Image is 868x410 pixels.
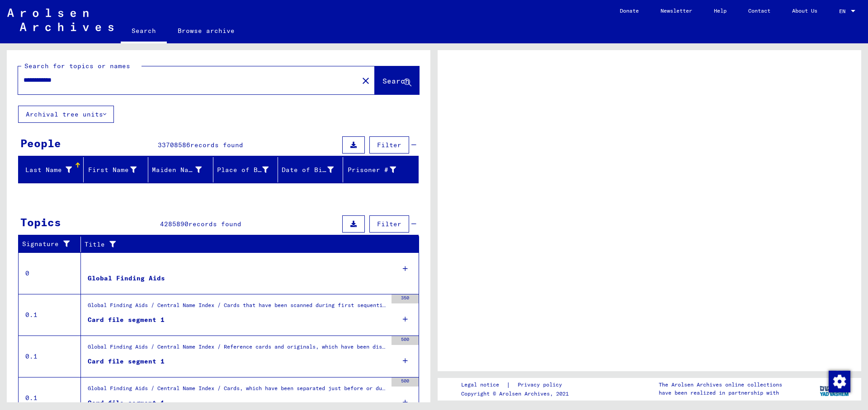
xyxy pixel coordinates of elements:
div: Card file segment 1 [88,398,165,408]
a: Search [121,20,167,43]
div: Card file segment 1 [88,357,165,366]
div: Global Finding Aids / Central Name Index / Reference cards and originals, which have been discove... [88,343,387,355]
p: The Arolsen Archives online collections [659,381,782,389]
span: 4285890 [160,220,189,228]
mat-header-cell: Date of Birth [278,157,343,182]
div: Maiden Name [152,163,213,177]
div: Global Finding Aids / Central Name Index / Cards that have been scanned during first sequential m... [88,301,387,314]
div: | [461,380,573,390]
img: yv_logo.png [818,377,852,400]
span: records found [190,141,243,149]
td: 0 [19,252,81,294]
img: Change consent [829,371,850,392]
div: Date of Birth [282,165,334,175]
button: Clear [357,71,375,89]
img: Arolsen_neg.svg [7,9,113,31]
div: Signature [22,239,74,249]
button: Archival tree units [18,106,114,123]
div: Title [85,237,410,252]
div: Global Finding Aids [88,274,165,283]
div: Last Name [22,165,72,175]
span: Search [382,76,410,85]
p: Copyright © Arolsen Archives, 2021 [461,390,573,398]
mat-header-cell: First Name [84,157,149,182]
mat-label: Search for topics or names [24,62,130,70]
div: Place of Birth [217,165,269,175]
mat-header-cell: Place of Birth [213,157,278,182]
mat-header-cell: Maiden Name [148,157,213,182]
td: 0.1 [19,294,81,335]
span: EN [839,8,849,14]
button: Filter [369,136,409,154]
a: Browse archive [167,20,245,42]
span: records found [189,220,241,228]
td: 0.1 [19,335,81,377]
button: Filter [369,215,409,233]
button: Search [375,66,419,94]
p: have been realized in partnership with [659,389,782,397]
div: Place of Birth [217,163,280,177]
div: 500 [392,377,419,387]
div: Maiden Name [152,165,202,175]
div: Date of Birth [282,163,345,177]
div: Signature [22,237,83,252]
div: Prisoner # [347,165,396,175]
div: Prisoner # [347,163,408,177]
mat-header-cell: Last Name [19,157,84,182]
span: Filter [377,141,401,149]
div: 500 [392,336,419,345]
a: Privacy policy [510,380,573,390]
mat-header-cell: Prisoner # [343,157,419,182]
div: Last Name [22,163,83,177]
a: Legal notice [461,380,506,390]
div: First Name [87,165,137,175]
div: People [20,135,61,151]
span: Filter [377,220,401,228]
div: 350 [392,294,419,303]
div: Change consent [828,370,850,392]
span: 33708586 [158,141,190,149]
div: Global Finding Aids / Central Name Index / Cards, which have been separated just before or during... [88,384,387,397]
div: Topics [20,214,61,230]
div: First Name [87,163,148,177]
div: Card file segment 1 [88,315,165,325]
div: Title [85,240,401,249]
mat-icon: close [360,75,371,86]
